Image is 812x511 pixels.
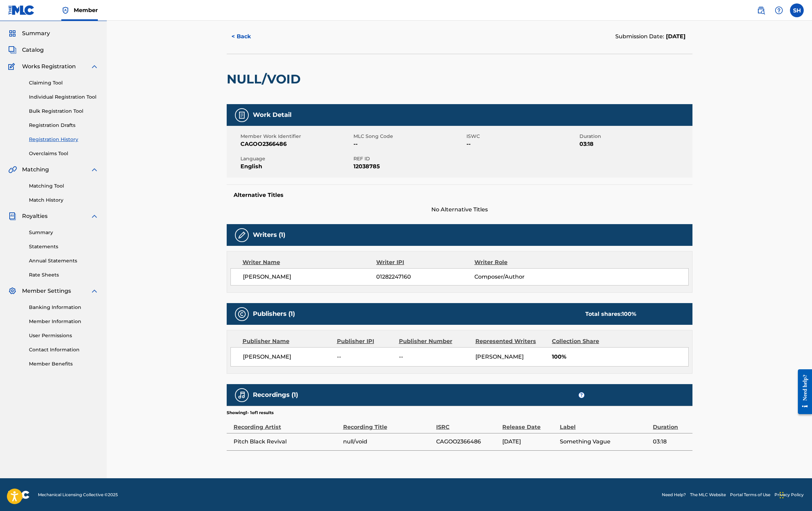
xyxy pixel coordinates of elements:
img: expand [90,287,99,295]
a: User Permissions [29,332,99,339]
span: ISWC [466,133,578,140]
div: Release Date [502,416,556,431]
img: search [757,6,765,14]
div: Publisher Name [243,337,332,345]
span: 100% [552,353,688,361]
div: Writer IPI [376,258,474,267]
img: Member Settings [8,287,17,295]
a: Annual Statements [29,257,99,264]
div: Drag [780,485,784,505]
a: Banking Information [29,304,99,311]
div: Recording Artist [234,416,340,431]
a: Match History [29,197,99,204]
span: Member Settings [22,287,71,295]
span: CAGOO2366486 [436,438,499,446]
span: Royalties [22,212,48,220]
span: MLC Song Code [353,133,465,140]
div: Total shares: [585,310,636,318]
span: Matching [22,166,49,174]
a: Need Help? [662,492,686,498]
div: Writer Name [243,258,377,267]
img: Works Registration [8,62,17,71]
div: User Menu [790,3,804,17]
span: null/void [343,438,433,446]
a: Rate Sheets [29,271,99,279]
span: 03:18 [579,140,691,148]
div: Writer Role [474,258,564,267]
img: Writers [238,231,246,239]
a: Public Search [754,3,768,17]
img: expand [90,62,99,71]
span: -- [337,353,394,361]
a: Statements [29,243,99,250]
span: -- [399,353,470,361]
span: Works Registration [22,62,76,71]
a: Portal Terms of Use [730,492,770,498]
img: Publishers [238,310,246,318]
div: Collection Share [552,337,619,345]
span: -- [353,140,465,148]
span: Composer/Author [474,273,564,281]
h5: Writers (1) [253,231,285,239]
div: Recording Title [343,416,433,431]
a: SummarySummary [8,29,50,38]
a: Registration Drafts [29,122,99,129]
img: Work Detail [238,111,246,119]
a: Individual Registration Tool [29,93,99,101]
span: Language [240,155,352,162]
a: CatalogCatalog [8,46,44,54]
img: Royalties [8,212,17,220]
iframe: Resource Center [793,363,812,420]
div: Duration [653,416,689,431]
a: Matching Tool [29,182,99,190]
h5: Alternative Titles [234,192,686,199]
a: Registration History [29,136,99,143]
a: Contact Information [29,346,99,353]
h5: Publishers (1) [253,310,295,318]
span: Something Vague [560,438,649,446]
iframe: Chat Widget [778,478,812,511]
span: No Alternative Titles [227,206,692,214]
span: Catalog [22,46,44,54]
div: ISRC [436,416,499,431]
img: Catalog [8,46,17,54]
h2: NULL/VOID [227,71,304,87]
img: expand [90,166,99,174]
span: REF ID [353,155,465,162]
img: Summary [8,29,17,38]
img: Matching [8,166,17,174]
a: Claiming Tool [29,79,99,87]
span: Pitch Black Revival [234,438,340,446]
div: Label [560,416,649,431]
span: [PERSON_NAME] [475,353,524,360]
button: < Back [227,28,268,45]
img: Top Rightsholder [61,6,70,14]
a: Member Information [29,318,99,325]
span: ? [579,392,584,398]
span: 12038785 [353,162,465,171]
div: Help [772,3,786,17]
a: Overclaims Tool [29,150,99,157]
span: Duration [579,133,691,140]
img: Recordings [238,391,246,399]
span: Mechanical Licensing Collective © 2025 [38,492,118,498]
h5: Recordings (1) [253,391,298,399]
a: Summary [29,229,99,236]
a: The MLC Website [690,492,726,498]
img: MLC Logo [8,5,35,15]
a: Bulk Registration Tool [29,108,99,115]
span: Summary [22,29,50,38]
p: Showing 1 - 1 of 1 results [227,410,274,416]
img: expand [90,212,99,220]
span: 01282247160 [376,273,474,281]
span: Member Work Identifier [240,133,352,140]
span: [DATE] [502,438,556,446]
a: Member Benefits [29,360,99,368]
span: -- [466,140,578,148]
div: Represented Writers [475,337,547,345]
span: Member [74,6,98,14]
a: Privacy Policy [774,492,804,498]
img: logo [8,491,30,499]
